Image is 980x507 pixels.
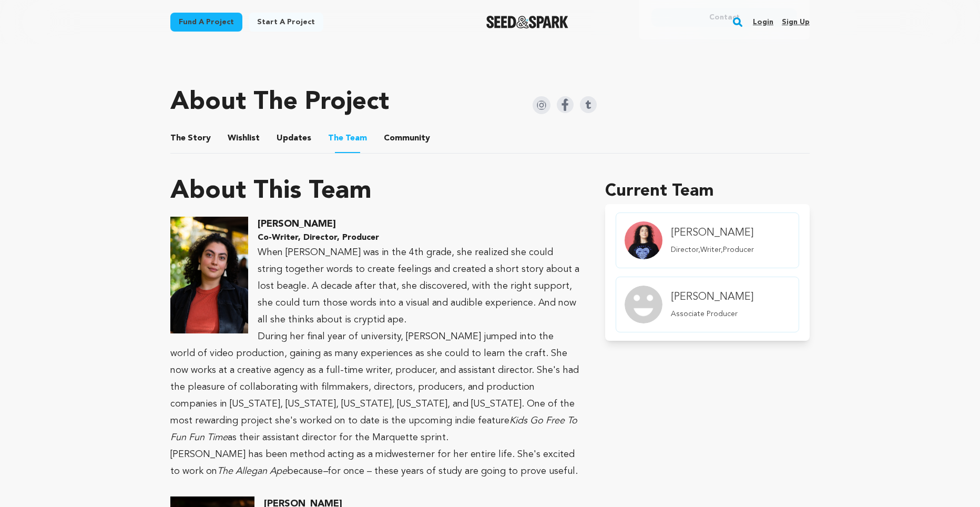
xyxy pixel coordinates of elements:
[616,277,799,332] a: member.name Profile
[328,132,343,145] span: The
[671,309,753,319] p: Associate Producer
[249,13,323,32] a: Start a project
[170,132,211,145] span: Story
[277,132,311,145] span: Updates
[170,179,372,204] h1: About This Team
[671,226,754,240] h4: [PERSON_NAME]
[605,179,810,204] h1: Current Team
[217,467,287,476] em: The Allegan Ape
[753,14,773,31] a: Login
[782,14,810,31] a: Sign up
[580,96,597,113] img: Seed&Spark Tumblr Icon
[625,221,662,259] img: Team Image
[170,416,577,442] em: Kids Go Free To Fun Fun Time
[323,467,328,476] em: –
[258,219,336,229] strong: [PERSON_NAME]
[616,212,799,268] a: member.name Profile
[170,244,580,328] p: When [PERSON_NAME] was in the 4th grade, she realized she could string together words to create f...
[384,132,430,145] span: Community
[533,96,550,114] img: Seed&Spark Instagram Icon
[170,90,389,115] h1: About The Project
[328,132,367,145] span: Team
[557,96,574,113] img: Seed&Spark Facebook Icon
[170,217,248,333] img: 1693533950-IMG_2818.jpg
[170,446,580,480] p: [PERSON_NAME] has been method acting as a midwesterner for her entire life. She's excited to work...
[671,290,753,305] h4: [PERSON_NAME]
[228,132,260,145] span: Wishlist
[486,16,569,28] a: Seed&Spark Homepage
[170,13,242,32] a: Fund a project
[170,132,186,145] span: The
[486,16,569,28] img: Seed&Spark Logo Dark Mode
[258,234,379,242] strong: Co-Writer, Director, Producer
[671,245,754,255] p: Director,Writer,Producer
[170,328,580,446] p: During her final year of university, [PERSON_NAME] jumped into the world of video production, gai...
[625,286,662,323] img: Team Image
